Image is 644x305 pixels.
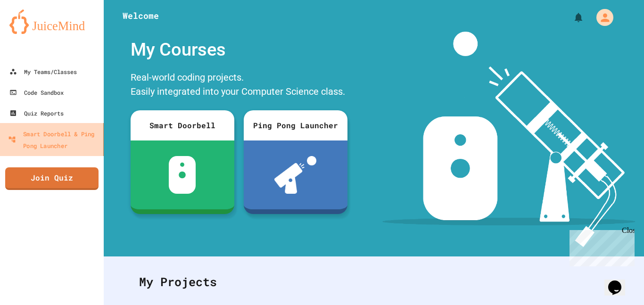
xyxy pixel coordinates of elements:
[382,32,635,247] img: banner-image-my-projects.png
[8,128,99,151] div: Smart Doorbell & Ping Pong Launcher
[566,226,635,266] iframe: chat widget
[9,9,94,34] img: logo-orange.svg
[244,110,347,140] div: Ping Pong Launcher
[5,167,99,190] a: Join Quiz
[130,264,618,300] div: My Projects
[9,66,77,77] div: My Teams/Classes
[586,7,616,28] div: My Account
[4,4,65,60] div: Chat with us now!Close
[604,267,635,296] iframe: chat widget
[126,32,352,68] div: My Courses
[131,110,234,140] div: Smart Doorbell
[555,9,586,25] div: My Notifications
[169,156,196,194] img: sdb-white.svg
[9,107,64,119] div: Quiz Reports
[274,156,316,194] img: ppl-with-ball.png
[126,68,352,103] div: Real-world coding projects. Easily integrated into your Computer Science class.
[9,87,64,98] div: Code Sandbox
